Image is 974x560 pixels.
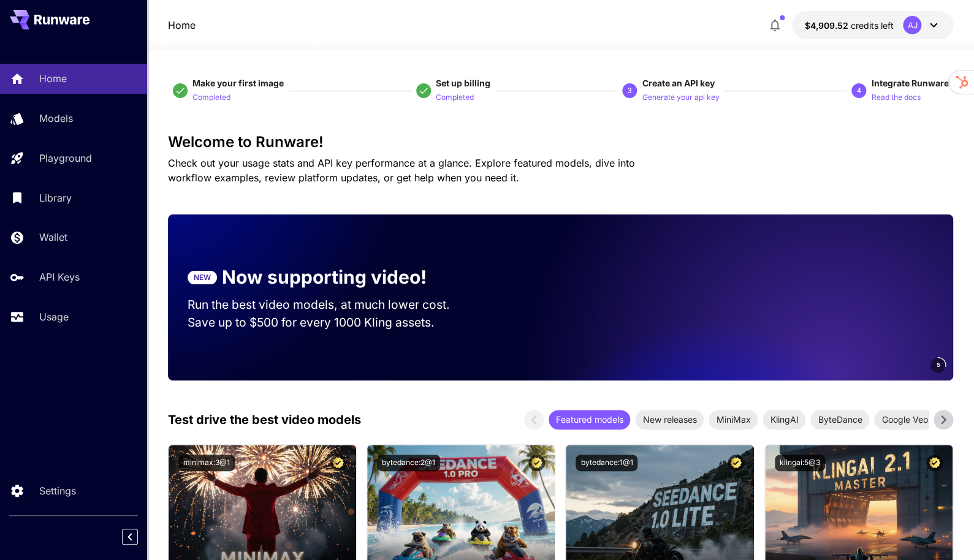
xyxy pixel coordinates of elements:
p: Generate your api key [642,92,719,104]
span: Google Veo [874,413,935,426]
span: MiniMax [709,413,758,426]
div: Google Veo [874,410,935,429]
span: Set up billing [436,78,490,88]
div: Featured models [549,410,630,429]
span: Create an API key [642,78,714,88]
button: minimax:3@1 [178,455,235,471]
p: Library [39,191,72,205]
span: $4,909.52 [804,20,850,31]
p: Read the docs [871,92,920,104]
p: Wallet [39,230,67,244]
p: Completed [436,92,474,104]
span: Integrate Runware [871,78,948,88]
div: MiniMax [709,410,758,429]
span: New releases [635,413,704,426]
span: credits left [850,20,893,31]
button: bytedance:2@1 [377,455,440,471]
div: New releases [635,410,704,429]
span: Make your first image [192,78,284,88]
a: Home [168,18,196,32]
span: KlingAI [763,413,805,426]
p: Usage [39,309,69,324]
div: KlingAI [763,410,805,429]
p: API Keys [39,270,80,284]
button: Completed [192,89,230,104]
p: 4 [857,85,861,96]
button: Completed [436,89,474,104]
p: Now supporting video! [222,263,427,291]
div: ByteDance [810,410,869,429]
button: klingai:5@3 [775,455,825,471]
button: Certified Model – Vetted for best performance and includes a commercial license. [330,455,346,471]
p: Models [39,111,73,126]
button: Certified Model – Vetted for best performance and includes a commercial license. [728,455,744,471]
h3: Welcome to Runware! [168,134,954,151]
p: NEW [194,272,211,283]
button: bytedance:1@1 [576,455,637,471]
div: Collapse sidebar [131,526,147,548]
p: Playground [39,151,92,165]
button: Generate your api key [642,89,719,104]
button: Collapse sidebar [122,529,138,545]
button: Certified Model – Vetted for best performance and includes a commercial license. [926,455,943,471]
p: Test drive the best video models [168,411,361,429]
p: Save up to $500 for every 1000 Kling assets. [188,314,473,331]
button: $4,909.52459AJ [792,11,953,39]
button: Read the docs [871,89,920,104]
p: 3 [628,85,632,96]
p: Settings [39,483,76,498]
div: AJ [903,16,921,34]
span: ByteDance [810,413,869,426]
span: Featured models [549,413,630,426]
span: Check out your usage stats and API key performance at a glance. Explore featured models, dive int... [168,157,635,184]
button: Certified Model – Vetted for best performance and includes a commercial license. [528,455,545,471]
p: Home [39,71,67,86]
p: Run the best video models, at much lower cost. [188,296,473,314]
span: 5 [936,360,940,369]
nav: breadcrumb [168,18,196,32]
div: $4,909.52459 [804,19,893,32]
p: Completed [192,92,230,104]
